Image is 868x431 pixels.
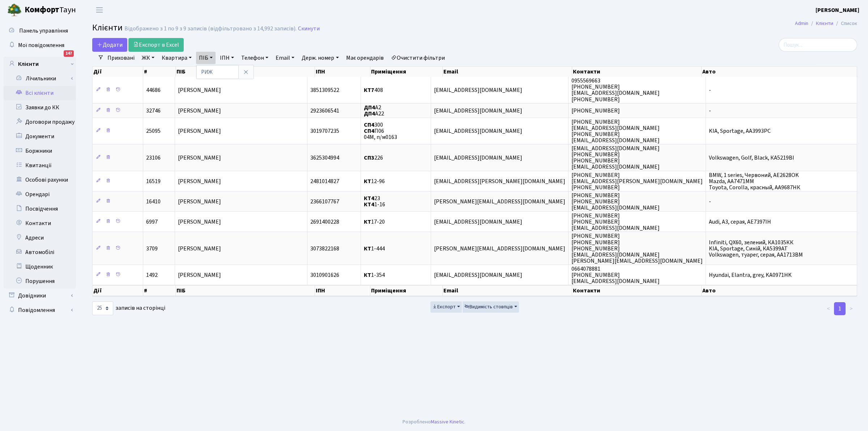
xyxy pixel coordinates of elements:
button: Експорт [430,301,462,313]
span: [PERSON_NAME] [178,107,221,115]
input: Пошук... [779,38,857,52]
th: Email [443,285,572,296]
span: 3851309522 [310,86,339,94]
span: [PERSON_NAME] [178,245,221,253]
b: КТ [364,271,371,279]
span: 0955569663 [PHONE_NUMBER] [EMAIL_ADDRESS][DOMAIN_NAME] [PHONE_NUMBER] [571,77,660,103]
span: [PERSON_NAME] [178,127,221,135]
span: 3625304994 [310,154,339,162]
a: Порушення [4,274,76,288]
span: Додати [97,41,123,49]
span: [EMAIL_ADDRESS][DOMAIN_NAME] [434,218,522,226]
a: Заявки до КК [4,100,76,115]
span: 25095 [146,127,161,135]
th: Авто [702,285,857,296]
a: Телефон [238,52,271,64]
span: Audi, А3, серая, АЕ7397ІН [709,218,771,226]
span: [EMAIL_ADDRESS][DOMAIN_NAME] [434,127,522,135]
label: записів на сторінці [92,301,165,315]
span: 3010901626 [310,271,339,279]
a: Квартира [159,52,195,64]
span: [PERSON_NAME] [178,198,221,206]
span: 2366107767 [310,198,339,206]
a: Повідомлення [4,303,76,317]
a: Експорт в Excel [128,38,184,52]
span: 23106 [146,154,161,162]
span: А2 А22 [364,103,384,118]
span: BMW, 1 series, Червоний, AE2628OK Mazda, АА7471ММ Toyota, Corolla, красный, АА9687НК [709,171,800,191]
span: 1492 [146,271,158,279]
th: Контакти [572,285,702,296]
th: # [143,67,176,77]
b: СП3 [364,154,374,162]
div: Відображено з 1 по 9 з 9 записів (відфільтровано з 14,992 записів). [124,25,297,32]
b: КТ [364,218,371,226]
a: Мої повідомлення147 [4,38,76,52]
a: Автомобілі [4,245,76,259]
a: [PERSON_NAME] [816,6,859,14]
span: [PERSON_NAME][EMAIL_ADDRESS][DOMAIN_NAME] [434,198,565,206]
b: Комфорт [25,4,59,16]
button: Переключити навігацію [90,4,109,16]
a: ЖК [139,52,157,64]
span: 2481014827 [310,177,339,185]
a: 1 [834,302,846,315]
span: Експорт [432,303,456,310]
th: ПІБ [176,285,315,296]
span: 23 1-16 [364,194,385,208]
a: Посвідчення [4,202,76,216]
b: СП4 [364,127,374,135]
span: Hyundai, Elantra, grey, KA0971HK [709,271,792,279]
span: Видимість стовпців [464,303,513,310]
a: Контакти [4,216,76,231]
a: Довідники [4,288,76,303]
a: Панель управління [4,24,76,38]
span: 1-354 [364,271,385,279]
span: [PHONE_NUMBER] [EMAIL_ADDRESS][PERSON_NAME][DOMAIN_NAME] [PHONE_NUMBER] [571,171,703,191]
a: Документи [4,129,76,144]
span: [PHONE_NUMBER] [EMAIL_ADDRESS][DOMAIN_NAME] [PHONE_NUMBER] [EMAIL_ADDRESS][DOMAIN_NAME] [571,118,660,144]
a: Має орендарів [343,52,387,64]
span: 3709 [146,245,158,253]
nav: breadcrumb [784,16,868,31]
span: Таун [25,4,76,16]
span: [EMAIL_ADDRESS][DOMAIN_NAME] [434,86,522,94]
span: [EMAIL_ADDRESS][DOMAIN_NAME] [434,107,522,115]
a: Admin [795,20,808,27]
a: ІПН [217,52,237,64]
span: [PHONE_NUMBER] [PHONE_NUMBER] [EMAIL_ADDRESS][DOMAIN_NAME] [571,212,660,232]
span: - [709,198,711,206]
span: 0664078881 [PHONE_NUMBER] [EMAIL_ADDRESS][DOMAIN_NAME] [571,265,660,285]
div: Розроблено . [403,418,465,426]
div: 147 [64,50,74,57]
span: [EMAIL_ADDRESS][PERSON_NAME][DOMAIN_NAME] [434,177,565,185]
span: 2691400228 [310,218,339,226]
span: [PHONE_NUMBER] [PHONE_NUMBER] [EMAIL_ADDRESS][DOMAIN_NAME] [571,191,660,212]
b: КТ7 [364,86,374,94]
span: [PERSON_NAME] [178,218,221,226]
b: КТ4 [364,201,374,209]
span: 6997 [146,218,158,226]
a: Клієнти [816,20,833,27]
span: 1-444 [364,245,385,253]
span: [EMAIL_ADDRESS][DOMAIN_NAME] [434,154,522,162]
span: Панель управління [19,27,68,35]
a: Клієнти [4,57,76,71]
span: [EMAIL_ADDRESS][DOMAIN_NAME] [434,271,522,279]
li: Список [833,20,857,28]
a: Держ. номер [299,52,341,64]
span: 408 [364,86,383,94]
th: ІПН [315,67,370,77]
span: 16410 [146,198,161,206]
th: Дії [93,67,143,77]
span: Мої повідомлення [18,41,64,49]
a: Орендарі [4,187,76,202]
span: 32746 [146,107,161,115]
span: [PERSON_NAME] [178,154,221,162]
select: записів на сторінці [92,301,113,315]
b: СП4 [364,121,374,129]
b: КТ [364,177,371,185]
b: КТ4 [364,194,374,202]
span: 12-96 [364,177,385,185]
